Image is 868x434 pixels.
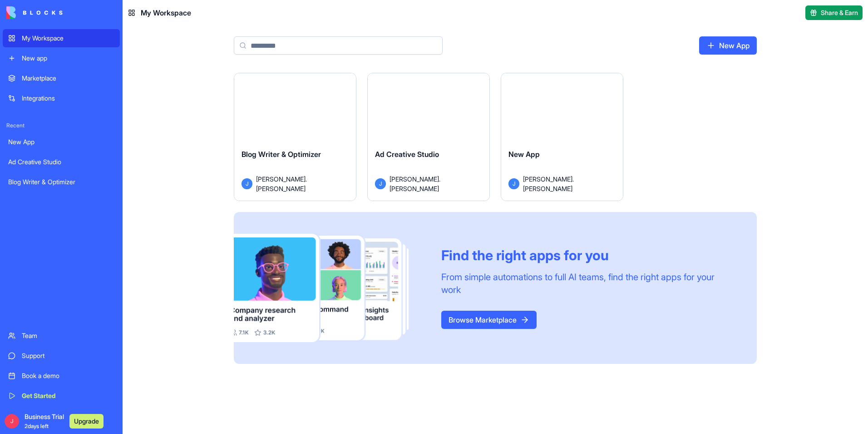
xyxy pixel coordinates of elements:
a: Blog Writer & Optimizer [3,173,120,191]
span: 2 days left [25,423,49,429]
div: My Workspace [22,34,114,43]
img: logo [6,6,63,19]
div: From simple automations to full AI teams, find the right apps for your work [441,271,735,296]
span: New App [508,150,540,159]
div: Ad Creative Studio [8,157,114,167]
a: Blog Writer & OptimizerJ[PERSON_NAME].[PERSON_NAME] [234,73,356,201]
div: Marketplace [22,74,114,83]
a: My Workspace [3,29,120,47]
div: Find the right apps for you [441,247,735,263]
div: Book a demo [22,371,114,380]
span: My Workspace [141,7,191,18]
button: Share & Earn [805,5,863,20]
a: Get Started [3,387,120,405]
img: Frame_181_egmpey.png [234,234,427,343]
div: Blog Writer & Optimizer [8,177,114,187]
div: Integrations [22,94,114,103]
a: Ad Creative StudioJ[PERSON_NAME].[PERSON_NAME] [367,73,490,201]
a: Browse Marketplace [441,311,537,329]
span: [PERSON_NAME].[PERSON_NAME] [523,174,608,193]
span: Share & Earn [821,8,858,17]
span: [PERSON_NAME].[PERSON_NAME] [256,174,341,193]
a: Book a demo [3,367,120,385]
a: Integrations [3,89,120,107]
span: Recent [3,122,120,129]
a: Ad Creative Studio [3,153,120,171]
span: Business Trial [25,412,64,430]
a: New app [3,49,120,67]
div: New app [22,54,114,63]
button: Upgrade [69,414,104,429]
div: Team [22,331,114,340]
a: New AppJ[PERSON_NAME].[PERSON_NAME] [501,73,623,201]
a: Marketplace [3,69,120,87]
div: New App [8,137,114,146]
a: New App [3,133,120,151]
span: J [242,178,252,189]
div: Get Started [22,391,114,400]
span: Ad Creative Studio [375,150,439,159]
a: Team [3,327,120,345]
a: Support [3,347,120,365]
span: J [508,178,519,189]
span: Blog Writer & Optimizer [242,150,321,159]
span: [PERSON_NAME].[PERSON_NAME] [390,174,475,193]
a: New App [699,36,757,55]
span: J [375,178,386,189]
span: J [5,414,19,429]
div: Support [22,351,114,360]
